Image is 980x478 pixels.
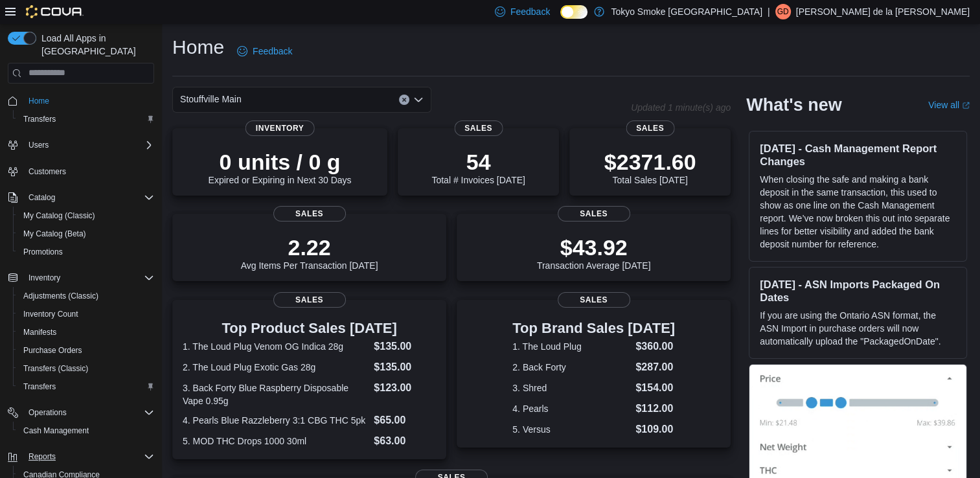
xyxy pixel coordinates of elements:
dt: 4. Pearls [512,402,630,415]
span: Sales [454,120,503,136]
p: 0 units / 0 g [209,149,352,175]
span: My Catalog (Classic) [18,208,154,223]
p: 54 [431,149,525,175]
button: Reports [23,449,61,464]
span: Purchase Orders [18,343,154,358]
span: Inventory Count [18,306,154,322]
button: Adjustments (Classic) [13,287,159,305]
span: Inventory [23,270,154,286]
div: Transaction Average [DATE] [537,234,651,271]
span: My Catalog (Beta) [18,226,154,242]
button: Catalog [3,188,159,207]
span: Stouffville Main [180,91,242,107]
span: Gd [777,4,789,19]
dt: 5. MOD THC Drops 1000 30ml [183,435,369,448]
a: View allExternal link [928,100,970,110]
dt: 1. The Loud Plug Venom OG Indica 28g [183,340,369,353]
span: Feedback [253,45,292,58]
a: Manifests [18,324,62,340]
button: Customers [3,162,159,181]
span: Customers [28,166,66,177]
button: Transfers [13,110,159,128]
div: Total Sales [DATE] [604,149,696,185]
button: Cash Management [13,422,159,440]
button: Transfers [13,378,159,396]
a: Transfers (Classic) [18,361,93,376]
span: Feedback [510,5,550,18]
dd: $135.00 [374,359,436,375]
span: Transfers (Classic) [23,363,88,374]
span: Transfers [23,381,56,392]
span: Manifests [23,327,56,337]
button: Users [23,137,54,153]
a: Purchase Orders [18,343,87,358]
a: My Catalog (Beta) [18,226,91,242]
button: Open list of options [413,95,424,105]
button: Purchase Orders [13,341,159,359]
button: Home [3,91,159,110]
p: 2.22 [241,234,378,260]
dt: 2. Back Forty [512,361,630,374]
p: [PERSON_NAME] de la [PERSON_NAME] [796,4,970,19]
span: Sales [626,120,674,136]
span: Users [23,137,154,153]
p: Tokyo Smoke [GEOGRAPHIC_DATA] [611,4,762,19]
span: Transfers [18,111,154,127]
span: Transfers [23,114,56,124]
a: My Catalog (Classic) [18,208,100,223]
a: Adjustments (Classic) [18,288,104,304]
dd: $360.00 [635,339,675,354]
span: My Catalog (Classic) [23,211,95,221]
dt: 1. The Loud Plug [512,340,630,353]
span: Reports [23,449,154,464]
svg: External link [962,102,970,109]
span: Users [28,140,49,150]
button: Operations [3,404,159,422]
span: Reports [28,451,56,462]
span: Transfers (Classic) [18,361,154,376]
dd: $63.00 [374,433,436,449]
dt: 3. Shred [512,381,630,394]
button: Clear input [399,95,409,105]
dt: 4. Pearls Blue Razzleberry 3:1 CBG THC 5pk [183,414,369,427]
input: Dark Mode [560,5,587,19]
span: Cash Management [23,426,89,436]
button: Catalog [23,190,60,205]
h1: Home [172,34,224,60]
a: Transfers [18,379,61,394]
span: Purchase Orders [23,345,82,356]
span: Inventory Count [23,309,78,319]
button: Manifests [13,323,159,341]
span: Adjustments (Classic) [18,288,154,304]
button: My Catalog (Beta) [13,225,159,243]
dd: $135.00 [374,339,436,354]
img: Cova [26,5,84,18]
span: Catalog [23,190,154,205]
h2: What's new [746,95,841,115]
a: Transfers [18,111,61,127]
button: My Catalog (Classic) [13,207,159,225]
a: Feedback [232,38,297,64]
dd: $287.00 [635,359,675,375]
a: Home [23,93,54,109]
p: Updated 1 minute(s) ago [631,102,731,113]
button: Inventory [3,269,159,287]
div: Total # Invoices [DATE] [431,149,525,185]
a: Inventory Count [18,306,84,322]
p: When closing the safe and making a bank deposit in the same transaction, this used to show as one... [760,173,956,251]
span: Promotions [18,244,154,260]
span: Inventory [28,273,60,283]
span: Promotions [23,247,63,257]
dd: $112.00 [635,401,675,416]
dd: $123.00 [374,380,436,396]
span: Customers [23,163,154,179]
span: Operations [23,405,154,420]
span: Manifests [18,324,154,340]
span: Sales [273,206,346,222]
span: Sales [273,292,346,308]
button: Users [3,136,159,154]
dd: $65.00 [374,413,436,428]
dt: 5. Versus [512,423,630,436]
a: Promotions [18,244,68,260]
span: Home [23,93,154,109]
